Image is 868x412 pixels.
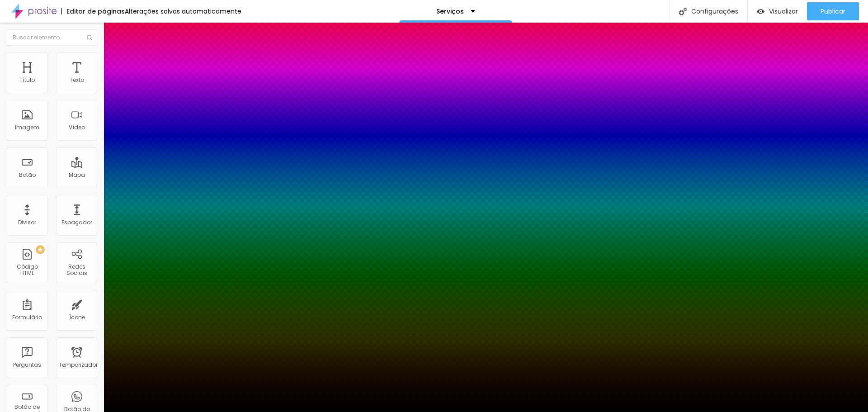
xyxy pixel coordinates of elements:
[61,218,92,226] font: Espaçador
[87,35,92,40] img: Ícone
[70,76,84,84] font: Texto
[13,361,41,369] font: Perguntas
[69,171,85,179] font: Mapa
[769,7,798,16] font: Visualizar
[15,123,39,131] font: Imagem
[691,7,738,16] font: Configurações
[757,8,764,15] img: view-1.svg
[19,76,35,84] font: Título
[12,313,42,321] font: Formulário
[807,2,859,20] button: Publicar
[18,218,36,226] font: Divisor
[748,2,807,20] button: Visualizar
[125,7,241,16] font: Alterações salvas automaticamente
[821,7,845,16] font: Publicar
[66,7,125,16] font: Editor de páginas
[69,313,85,321] font: Ícone
[679,8,687,15] img: Ícone
[17,263,38,277] font: Código HTML
[59,361,98,369] font: Temporizador
[436,7,464,16] font: Serviços
[69,123,85,131] font: Vídeo
[7,29,97,46] input: Buscar elemento
[19,171,36,179] font: Botão
[66,263,87,277] font: Redes Sociais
